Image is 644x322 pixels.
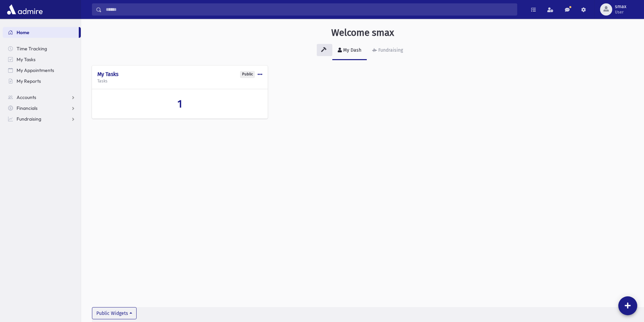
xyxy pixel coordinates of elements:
[377,47,403,53] div: Fundraising
[331,27,394,39] h3: Welcome smax
[367,41,408,60] a: Fundraising
[17,29,29,35] span: Home
[3,65,81,76] a: My Appointments
[3,54,81,65] a: My Tasks
[97,97,262,110] a: 1
[3,103,81,114] a: Financials
[17,78,41,84] span: My Reports
[3,43,81,54] a: Time Tracking
[3,92,81,103] a: Accounts
[615,9,626,15] span: User
[102,3,517,16] input: Search
[17,56,35,63] span: My Tasks
[17,94,36,100] span: Accounts
[3,76,81,86] a: My Reports
[17,67,54,73] span: My Appointments
[615,4,626,9] span: smax
[97,79,262,83] h5: Tasks
[17,105,38,111] span: Financials
[17,116,41,122] span: Fundraising
[92,307,137,319] button: Public Widgets
[3,114,81,124] a: Fundraising
[332,41,367,60] a: My Dash
[97,71,262,77] h4: My Tasks
[240,71,255,78] div: Public
[17,46,47,52] span: Time Tracking
[3,27,79,38] a: Home
[177,97,182,110] span: 1
[5,3,44,16] img: AdmirePro
[342,47,361,53] div: My Dash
